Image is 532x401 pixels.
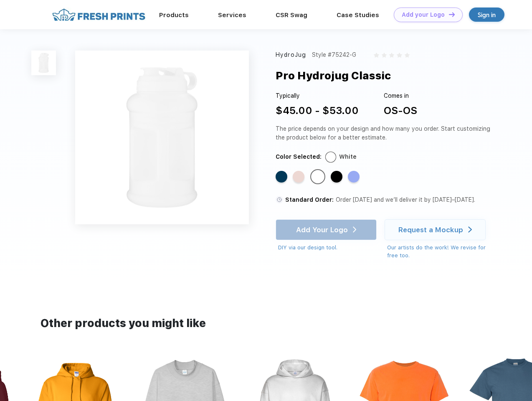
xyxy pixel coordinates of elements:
[276,91,359,100] div: Typically
[374,53,379,58] img: gray_star.svg
[276,152,322,161] div: Color Selected:
[276,68,391,84] div: Pro Hydrojug Classic
[276,103,359,118] div: $45.00 - $53.00
[478,10,496,20] div: Sign in
[469,8,504,22] a: Sign in
[449,12,455,17] img: DT
[312,171,324,183] div: White
[276,171,287,183] div: Navy
[278,244,377,252] div: DIY via our design tool.
[398,226,463,234] div: Request a Mockup
[50,8,148,22] img: fo%20logo%202.webp
[285,196,334,203] span: Standard Order:
[331,171,342,183] div: Black
[31,51,56,75] img: func=resize&h=100
[336,196,475,203] span: Order [DATE] and we’ll deliver it by [DATE]–[DATE].
[276,196,283,203] img: standard order
[276,51,306,59] div: HydroJug
[159,11,189,19] a: Products
[382,53,387,58] img: gray_star.svg
[389,53,394,58] img: gray_star.svg
[348,171,360,183] div: Hyper Blue
[276,124,494,142] div: The price depends on your design and how many you order. Start customizing the product below for ...
[384,103,417,118] div: OS-OS
[384,91,417,100] div: Comes in
[387,244,494,260] div: Our artists do the work! We revise for free too.
[41,315,491,332] div: Other products you might like
[293,171,304,183] div: Pink Sand
[397,53,402,58] img: gray_star.svg
[75,51,249,224] img: func=resize&h=640
[402,11,445,18] div: Add your Logo
[339,152,357,161] div: White
[312,51,356,59] div: Style #75242-G
[468,226,472,233] img: white arrow
[405,53,410,58] img: gray_star.svg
